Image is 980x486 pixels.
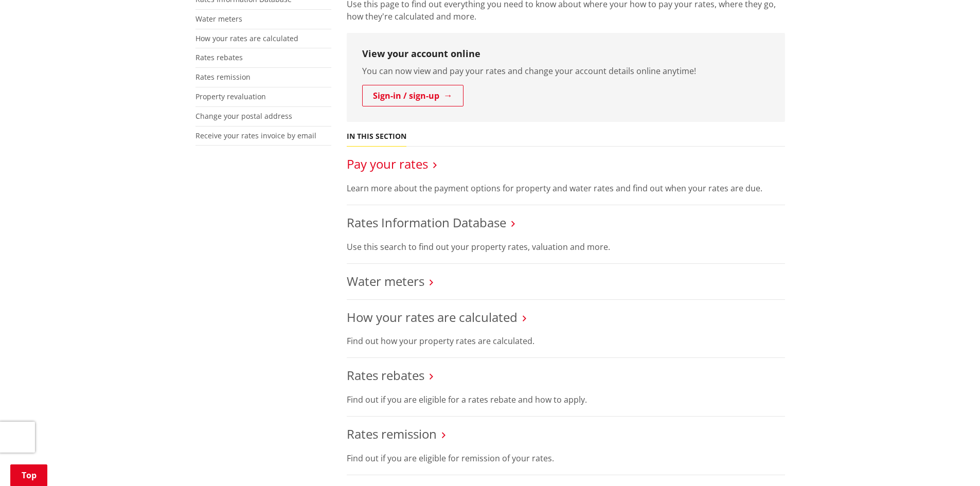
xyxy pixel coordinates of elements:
a: Rates rebates [195,52,243,62]
a: Rates rebates [347,367,424,384]
a: Rates Information Database [347,214,506,231]
p: Find out if you are eligible for remission of your rates. [347,452,785,464]
a: How your rates are calculated [195,33,298,43]
a: Property revaluation [195,92,266,101]
a: Top [10,464,47,486]
p: Find out how your property rates are calculated. [347,335,785,347]
a: Water meters [195,14,242,24]
a: Pay your rates [347,155,428,172]
a: How your rates are calculated [347,309,518,326]
a: Rates remission [195,72,251,82]
p: Use this search to find out your property rates, valuation and more. [347,241,785,253]
h5: In this section [347,132,406,141]
h3: View your account online [362,48,770,60]
a: Rates remission [347,425,437,442]
p: Find out if you are eligible for a rates rebate and how to apply. [347,393,785,406]
p: You can now view and pay your rates and change your account details online anytime! [362,65,770,77]
a: Water meters [347,273,424,290]
p: Learn more about the payment options for property and water rates and find out when your rates ar... [347,182,785,194]
a: Sign-in / sign-up [362,85,464,106]
a: Change your postal address [195,111,292,121]
a: Receive your rates invoice by email [195,131,316,140]
iframe: Messenger Launcher [933,443,970,480]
